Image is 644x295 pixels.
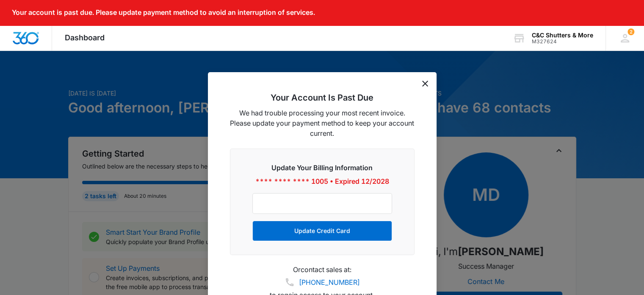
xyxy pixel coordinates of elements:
[299,277,360,287] a: [PHONE_NUMBER]
[532,39,593,45] div: account id
[230,108,415,138] p: We had trouble processing your most recent invoice. Please update your payment method to keep you...
[422,81,428,87] button: dismiss this dialog
[605,25,644,51] div: notifications count
[252,221,392,241] button: Update Credit Card
[65,33,105,42] span: Dashboard
[252,163,392,173] h3: Update Your Billing Information
[230,93,415,103] h2: Your Account Is Past Due
[12,8,315,17] p: Your account is past due. Please update payment method to avoid an interruption of services.
[627,28,634,35] span: 2
[532,32,593,39] div: account name
[261,200,383,207] iframe: Secure card payment input frame
[627,28,634,35] div: notifications count
[52,25,117,51] div: Dashboard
